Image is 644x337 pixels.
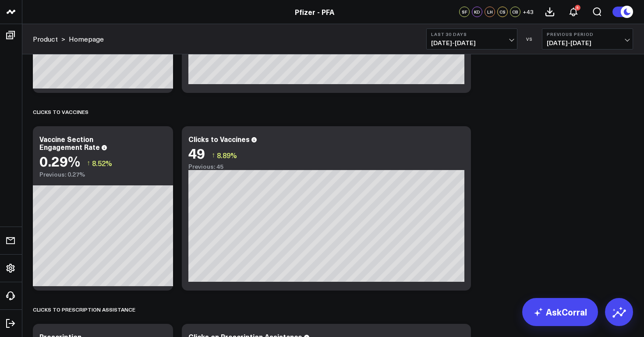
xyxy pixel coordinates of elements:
div: VS [522,36,538,42]
div: 49 [188,145,205,161]
div: 5 [575,5,580,11]
div: KD [472,7,482,17]
a: AskCorral [522,298,598,326]
button: +43 [523,7,534,17]
span: [DATE] - [DATE] [431,39,513,46]
div: CB [510,7,520,17]
div: Vaccine Section Engagement Rate [39,134,100,152]
div: SF [459,7,470,17]
div: Previous: 0.27% [39,171,166,178]
span: ↑ [87,157,90,169]
div: CS [497,7,508,17]
button: Last 30 Days[DATE]-[DATE] [426,28,517,50]
div: Clicks to Vaccines [188,134,250,144]
b: Last 30 Days [431,32,513,37]
span: + 43 [523,9,534,15]
a: Pfizer - PFA [295,7,334,17]
div: 0.29% [39,153,80,169]
span: 8.89% [217,150,237,160]
span: ↑ [212,149,215,161]
a: Homepage [69,34,104,44]
div: > [33,34,65,44]
span: 8.52% [92,158,112,168]
a: Product [33,34,58,44]
div: Clicks to Vaccines [33,102,88,122]
div: LH [485,7,495,17]
b: Previous Period [547,32,628,37]
div: Previous: 45 [188,163,464,170]
button: Previous Period[DATE]-[DATE] [542,28,633,50]
div: Clicks to Prescription Assistance [33,299,135,319]
a: Log Out [3,316,19,331]
span: [DATE] - [DATE] [547,39,628,46]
